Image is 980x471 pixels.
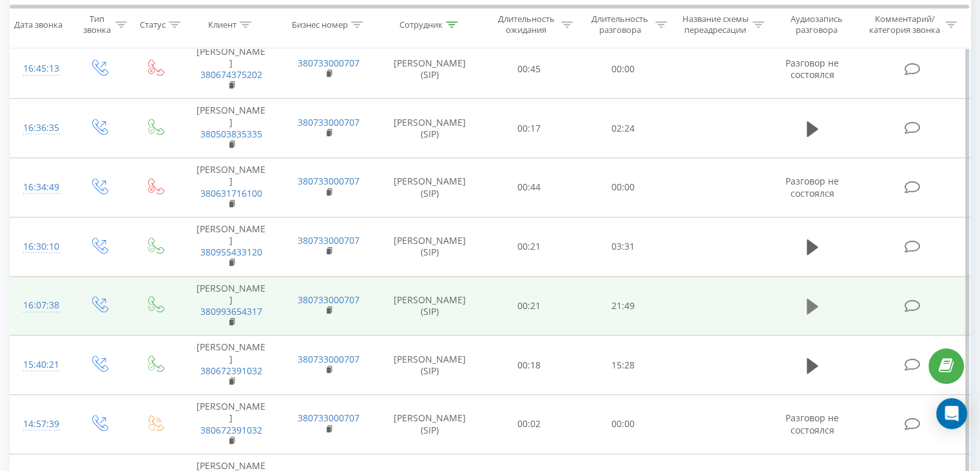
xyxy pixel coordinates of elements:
a: 380672391032 [200,424,262,436]
div: Сотрудник [399,19,443,30]
a: 380993654317 [200,305,262,317]
td: 00:00 [576,395,669,454]
td: 03:31 [576,217,669,276]
a: 380733000707 [298,175,360,187]
a: 380955433120 [200,246,262,258]
a: 380733000707 [298,294,360,306]
div: 16:07:38 [23,293,57,318]
td: 15:28 [576,336,669,395]
a: 380733000707 [298,116,360,128]
td: [PERSON_NAME] [182,336,280,395]
div: Длительность разговора [588,14,652,35]
div: Open Intercom Messenger [936,398,967,429]
td: [PERSON_NAME] (SIP) [378,276,483,336]
a: 380631716100 [200,187,262,199]
td: [PERSON_NAME] [182,39,280,99]
td: [PERSON_NAME] [182,158,280,217]
span: Разговор не состоялся [785,175,839,199]
td: [PERSON_NAME] (SIP) [378,158,483,217]
td: 00:45 [483,39,576,99]
td: [PERSON_NAME] (SIP) [378,99,483,158]
a: 380733000707 [298,57,360,69]
td: [PERSON_NAME] (SIP) [378,395,483,454]
td: 00:00 [576,158,669,217]
td: [PERSON_NAME] (SIP) [378,39,483,99]
div: 16:30:10 [23,234,57,259]
span: Разговор не состоялся [785,57,839,81]
a: 380674375202 [200,68,262,81]
td: 00:21 [483,276,576,336]
td: 00:44 [483,158,576,217]
td: 00:02 [483,395,576,454]
div: Комментарий/категория звонка [867,14,942,35]
td: [PERSON_NAME] [182,276,280,336]
div: 16:34:49 [23,175,57,200]
td: 00:00 [576,39,669,99]
td: [PERSON_NAME] (SIP) [378,217,483,276]
td: [PERSON_NAME] [182,99,280,158]
div: Тип звонка [81,14,111,35]
td: [PERSON_NAME] [182,217,280,276]
div: 15:40:21 [23,352,57,377]
div: Название схемы переадресации [682,14,749,35]
div: Клиент [208,19,236,30]
td: 00:21 [483,217,576,276]
td: [PERSON_NAME] [182,395,280,454]
td: 21:49 [576,276,669,336]
div: Дата звонка [14,19,62,30]
a: 380733000707 [298,353,360,365]
div: Статус [140,19,166,30]
a: 380503835335 [200,128,262,140]
td: 02:24 [576,99,669,158]
div: Длительность ожидания [494,14,559,35]
div: 16:45:13 [23,56,57,81]
a: 380733000707 [298,412,360,424]
a: 380672391032 [200,365,262,377]
div: 16:36:35 [23,115,57,141]
td: 00:18 [483,336,576,395]
div: Аудиозапись разговора [779,14,854,35]
a: 380733000707 [298,234,360,246]
td: 00:17 [483,99,576,158]
span: Разговор не состоялся [785,412,839,436]
div: 14:57:39 [23,412,57,437]
div: Бизнес номер [292,19,348,30]
td: [PERSON_NAME] (SIP) [378,336,483,395]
